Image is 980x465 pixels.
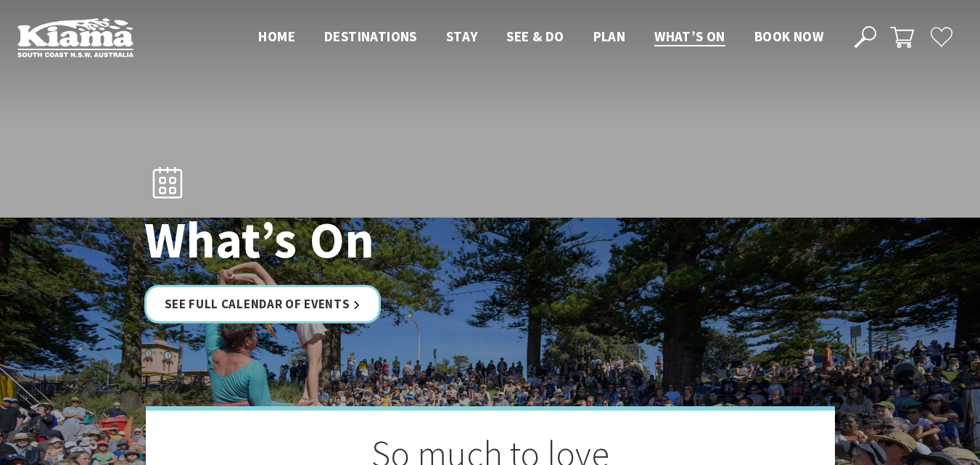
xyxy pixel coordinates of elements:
[593,28,626,45] span: Plan
[324,28,417,45] span: Destinations
[654,28,725,45] span: What’s On
[258,28,295,45] span: Home
[754,28,823,45] span: Book now
[17,17,133,57] img: Kiama Logo
[446,28,478,45] span: Stay
[144,212,554,268] h1: What’s On
[244,25,838,49] nav: Main Menu
[506,28,564,45] span: See & Do
[144,285,382,324] a: See Full Calendar of Events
